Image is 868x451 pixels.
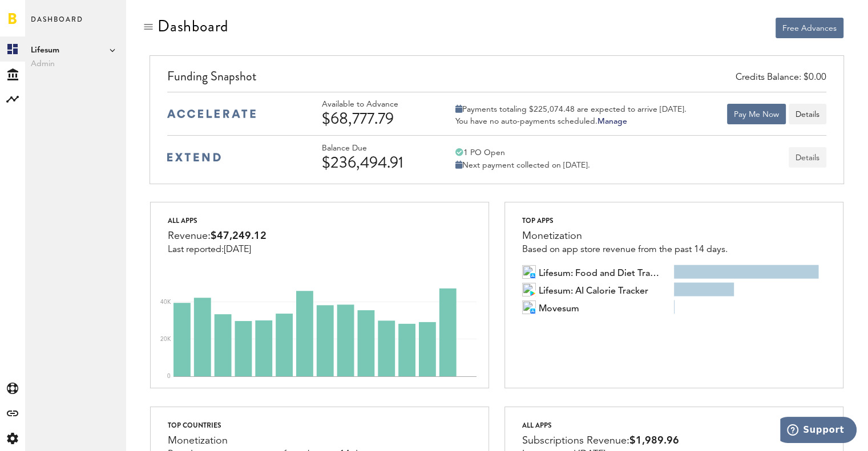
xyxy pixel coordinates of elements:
[522,283,536,296] img: 7fNrWWPMQZgIs_sVv5Bb3jME5KbEqguW8n4PDo4FsZzvI-xGE2jiJQ2ah8xdkvyTNQ
[539,283,648,296] span: Lifesum: AI Calorie Tracker
[31,13,83,36] span: Dashboard
[322,109,430,128] div: $68,777.79
[167,109,256,118] img: accelerate-medium-blue-logo.svg
[31,57,120,71] span: Admin
[539,300,579,314] span: Movesum
[167,153,221,162] img: extend-medium-blue-logo.svg
[455,148,590,158] div: 1 PO Open
[158,17,228,35] div: Dashboard
[789,147,826,168] button: Details
[522,300,536,314] img: 100x100bb_nkD49Df.jpg
[322,153,430,172] div: $236,494.91
[522,432,679,449] div: Subscriptions Revenue:
[168,419,373,432] div: Top countries
[597,117,627,125] a: Manage
[776,18,843,38] button: Free Advances
[530,290,536,296] img: 17.png
[522,214,728,227] div: Top apps
[211,231,267,241] span: $47,249.12
[530,273,536,279] img: 21.png
[789,104,826,124] button: Details
[167,373,171,379] text: 0
[160,336,171,342] text: 20K
[455,116,687,127] div: You have no auto-payments scheduled.
[629,436,679,446] span: $1,989.96
[522,227,728,245] div: Monetization
[780,417,857,445] iframe: Opens a widget where you can find more information
[168,245,267,255] div: Last reported:
[727,104,786,124] button: Pay Me Now
[322,100,430,109] div: Available to Advance
[530,308,536,314] img: 21.png
[322,144,430,153] div: Balance Due
[168,214,267,227] div: All apps
[522,245,728,255] div: Based on app store revenue from the past 14 days.
[224,245,251,254] span: [DATE]
[168,227,267,245] div: Revenue:
[167,67,826,92] div: Funding Snapshot
[455,160,590,170] div: Next payment collected on [DATE].
[522,419,679,432] div: All apps
[455,104,687,115] div: Payments totaling $225,074.48 are expected to arrive [DATE].
[736,71,826,84] div: Credits Balance: $0.00
[31,43,120,57] span: Lifesum
[522,265,536,279] img: 100x100bb_Xzt0BIY.jpg
[539,265,663,279] span: Lifesum: Food and Diet Tracker
[168,432,373,449] div: Monetization
[160,299,171,305] text: 40K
